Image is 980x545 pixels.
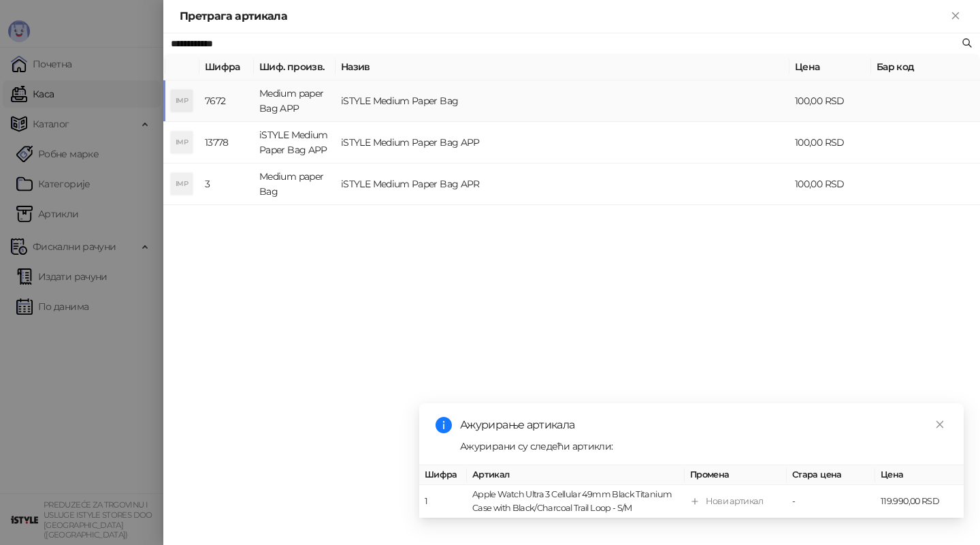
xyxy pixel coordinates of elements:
[875,465,964,485] th: Цена
[171,90,193,112] div: IMP
[171,173,193,195] div: IMP
[787,485,875,518] td: -
[254,122,336,163] td: iSTYLE Medium Paper Bag APP
[685,465,787,485] th: Промена
[171,131,193,153] div: IMP
[199,122,254,163] td: 13778
[336,163,789,205] td: iSTYLE Medium Paper Bag APR
[436,417,452,433] span: info-circle
[336,54,789,80] th: Назив
[180,8,947,25] div: Претрага артикала
[789,80,871,122] td: 100,00 RSD
[789,54,871,80] th: Цена
[199,54,254,80] th: Шифра
[932,417,947,432] a: Close
[336,122,789,163] td: iSTYLE Medium Paper Bag APP
[789,163,871,205] td: 100,00 RSD
[254,163,336,205] td: Medium paper Bag
[467,485,685,518] td: Apple Watch Ultra 3 Cellular 49mm Black Titanium Case with Black/Charcoal Trail Loop - S/M
[460,417,947,433] div: Ажурирање артикала
[787,465,875,485] th: Стара цена
[336,80,789,122] td: iSTYLE Medium Paper Bag
[875,485,964,518] td: 119.990,00 RSD
[935,420,945,429] span: close
[871,54,980,80] th: Бар код
[460,439,947,454] div: Ажурирани су следећи артикли:
[706,495,763,508] div: Нови артикал
[199,80,254,122] td: 7672
[199,163,254,205] td: 3
[467,465,685,485] th: Артикал
[947,8,964,25] button: Close
[419,465,467,485] th: Шифра
[419,485,467,518] td: 1
[254,54,336,80] th: Шиф. произв.
[789,122,871,163] td: 100,00 RSD
[254,80,336,122] td: Medium paper Bag APP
